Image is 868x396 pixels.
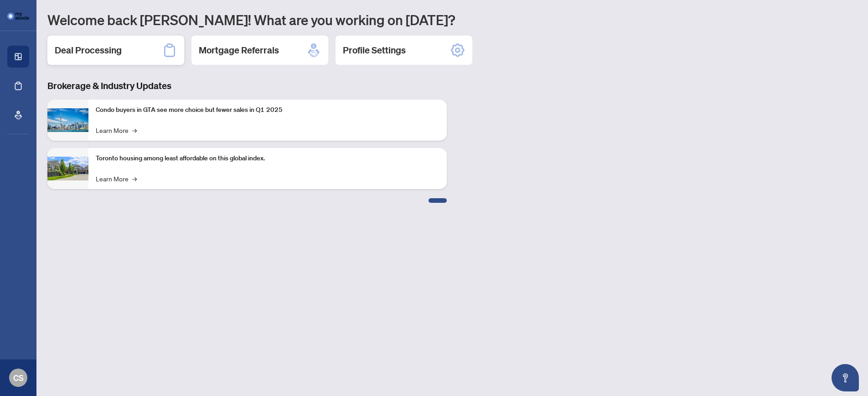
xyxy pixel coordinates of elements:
[47,108,88,132] img: Condo buyers in GTA see more choice but fewer sales in Q1 2025
[96,174,137,184] a: Learn More→
[199,44,279,57] h2: Mortgage Referrals
[96,125,137,135] a: Learn More→
[832,364,859,391] button: Open asap
[7,13,29,20] img: logo
[132,125,137,135] span: →
[343,44,406,57] h2: Profile Settings
[55,44,122,57] h2: Deal Processing
[47,11,857,28] h1: Welcome back [PERSON_NAME]! What are you working on [DATE]?
[13,371,24,384] span: CS
[47,157,88,180] img: Toronto housing among least affordable on this global index.
[96,105,439,115] p: Condo buyers in GTA see more choice but fewer sales in Q1 2025
[132,174,137,184] span: →
[96,153,439,164] p: Toronto housing among least affordable on this global index.
[47,79,447,92] h3: Brokerage & Industry Updates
